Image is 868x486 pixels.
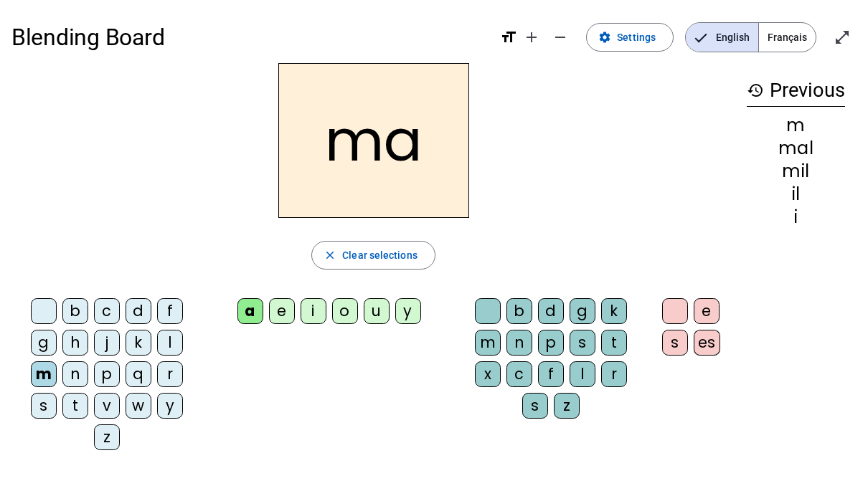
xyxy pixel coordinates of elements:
div: q [126,361,151,387]
mat-button-toggle-group: Language selection [685,22,816,52]
div: k [126,330,151,356]
span: English [686,23,758,52]
div: s [570,330,595,356]
div: il [747,186,845,203]
div: e [269,298,295,324]
div: mil [747,163,845,180]
div: g [570,298,595,324]
div: n [506,330,532,356]
mat-icon: format_size [500,29,517,46]
div: i [301,298,326,324]
div: d [538,298,564,324]
div: o [332,298,358,324]
div: z [94,424,120,450]
div: es [694,330,720,356]
mat-icon: add [523,29,540,46]
span: Clear selections [342,247,418,264]
button: Increase font size [517,23,546,52]
div: n [62,361,88,387]
div: x [475,361,501,387]
div: mal [747,140,845,157]
div: m [475,330,501,356]
div: t [601,330,627,356]
div: y [395,298,421,324]
div: r [157,361,183,387]
div: d [126,298,151,324]
div: a [237,298,263,324]
div: l [570,361,595,387]
div: i [747,209,845,226]
button: Decrease font size [546,23,575,52]
div: g [31,330,57,356]
div: m [31,361,57,387]
div: y [157,393,183,419]
div: p [538,330,564,356]
button: Enter full screen [828,23,857,52]
div: b [506,298,532,324]
mat-icon: remove [552,29,569,46]
div: l [157,330,183,356]
div: s [522,393,548,419]
mat-icon: close [324,249,336,262]
div: e [694,298,720,324]
div: c [506,361,532,387]
div: c [94,298,120,324]
span: Settings [617,29,656,46]
div: j [94,330,120,356]
div: h [62,330,88,356]
h1: Blending Board [11,14,489,60]
div: s [662,330,688,356]
button: Clear selections [311,241,435,270]
div: z [554,393,580,419]
div: f [157,298,183,324]
div: u [364,298,390,324]
h3: Previous [747,75,845,107]
div: s [31,393,57,419]
div: m [747,117,845,134]
mat-icon: open_in_full [834,29,851,46]
h2: ma [278,63,469,218]
button: Settings [586,23,674,52]
div: b [62,298,88,324]
mat-icon: history [747,82,764,99]
div: v [94,393,120,419]
div: t [62,393,88,419]
div: f [538,361,564,387]
span: Français [759,23,816,52]
div: p [94,361,120,387]
div: k [601,298,627,324]
div: r [601,361,627,387]
mat-icon: settings [598,31,611,44]
div: w [126,393,151,419]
